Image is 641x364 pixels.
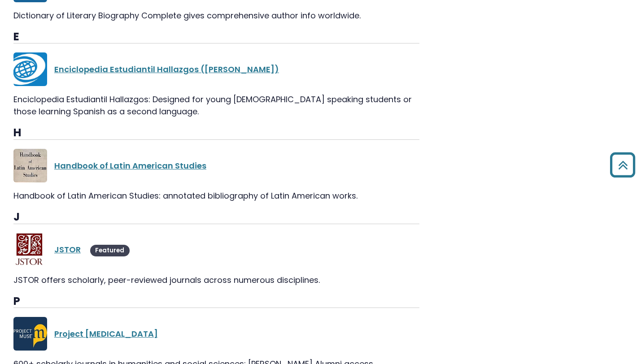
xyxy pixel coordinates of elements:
a: Handbook of Latin American Studies [54,160,206,171]
h3: H [13,126,419,140]
h3: P [13,295,419,308]
span: Featured [90,245,130,256]
a: Enciclopedia Estudiantil Hallazgos ([PERSON_NAME]) [54,64,279,75]
a: Back to Top [606,156,639,173]
div: Handbook of Latin American Studies: annotated bibliography of Latin American works. [13,190,419,202]
h3: E [13,30,419,44]
a: Project [MEDICAL_DATA] [54,328,158,339]
div: JSTOR offers scholarly, peer-reviewed journals across numerous disciplines. [13,274,419,286]
p: Enciclopedia Estudiantil Hallazgos: Designed for young [DEMOGRAPHIC_DATA] speaking students or th... [13,93,419,117]
h3: J [13,211,419,224]
a: JSTOR [54,244,81,255]
div: Dictionary of Literary Biography Complete gives comprehensive author info worldwide. [13,9,419,22]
